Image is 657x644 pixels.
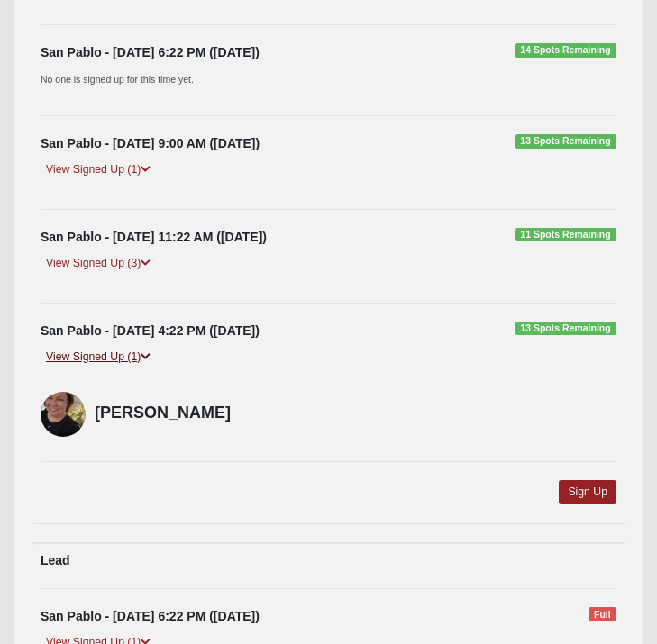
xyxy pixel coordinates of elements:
[41,553,70,567] strong: Lead
[41,136,260,150] strong: San Pablo - [DATE] 9:00 AM ([DATE])
[589,607,616,621] span: Full
[515,134,616,149] span: 13 Spots Remaining
[95,404,616,423] h4: [PERSON_NAME]
[559,480,616,504] a: Sign Up
[41,74,194,85] small: No one is signed up for this time yet.
[41,609,260,623] strong: San Pablo - [DATE] 6:22 PM ([DATE])
[515,43,616,58] span: 14 Spots Remaining
[41,323,260,338] strong: San Pablo - [DATE] 4:22 PM ([DATE])
[41,45,260,59] strong: San Pablo - [DATE] 6:22 PM ([DATE])
[41,230,267,244] strong: San Pablo - [DATE] 11:22 AM ([DATE])
[41,392,86,437] img: Sharon Coy
[41,254,156,273] a: View Signed Up (3)
[41,160,156,179] a: View Signed Up (1)
[515,228,616,242] span: 11 Spots Remaining
[515,322,616,336] span: 13 Spots Remaining
[41,348,156,367] a: View Signed Up (1)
